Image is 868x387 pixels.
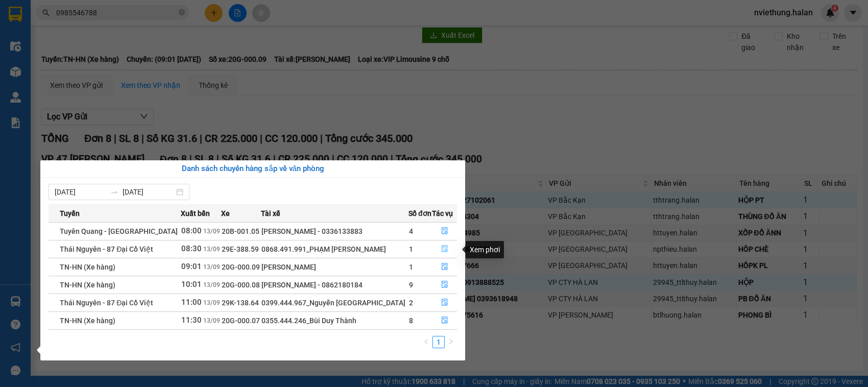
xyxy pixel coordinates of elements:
button: file-done [432,295,456,311]
span: 20G-000.07 [222,317,260,325]
span: Xe [221,208,230,219]
span: file-done [441,227,448,235]
button: left [420,336,432,348]
span: right [448,338,454,345]
button: file-done [432,259,456,275]
button: file-done [432,241,456,257]
span: 8 [409,317,413,325]
span: file-done [441,281,448,289]
div: 0355.444.246_Bùi Duy Thành [261,315,408,326]
button: file-done [432,312,456,329]
div: Danh sách chuyến hàng sắp về văn phòng [49,163,457,175]
div: Xem phơi [466,241,504,258]
span: 29K-138.64 [222,299,259,307]
span: 13/09 [203,281,220,288]
input: Đến ngày [123,186,174,198]
button: right [445,336,457,348]
div: 0399.444.967_Nguyễn [GEOGRAPHIC_DATA] [261,297,408,308]
span: TN-HN (Xe hàng) [60,317,115,325]
span: 9 [409,281,413,289]
span: file-done [441,299,448,307]
li: 1 [432,336,445,348]
span: TN-HN (Xe hàng) [60,263,115,271]
span: 13/09 [203,299,220,306]
span: 29E-388.59 [222,245,259,253]
span: 20G-000.09 [222,263,260,271]
span: 11:00 [181,298,202,307]
span: 1 [409,263,413,271]
span: Tuyến [60,208,80,219]
span: 13/09 [203,246,220,253]
span: swap-right [110,188,118,196]
li: Next Page [445,336,457,348]
span: Xuất bến [181,208,210,219]
span: Số đơn [408,208,431,219]
span: 13/09 [203,228,220,235]
span: 20B-001.05 [222,227,259,235]
span: 1 [409,245,413,253]
span: 08:30 [181,244,202,253]
div: 0868.491.991_PHẠM [PERSON_NAME] [261,244,408,255]
span: 08:00 [181,226,202,235]
span: 13/09 [203,263,220,271]
span: Tác vụ [432,208,453,219]
div: [PERSON_NAME] - 0336133883 [261,226,408,237]
span: file-done [441,317,448,325]
span: 13/09 [203,317,220,324]
span: 4 [409,227,413,235]
div: [PERSON_NAME] - 0862180184 [261,279,408,291]
span: Tài xế [261,208,280,219]
span: Thái Nguyên - 87 Đại Cồ Việt [60,299,153,307]
span: Thái Nguyên - 87 Đại Cồ Việt [60,245,153,253]
div: [PERSON_NAME] [261,261,408,273]
li: Previous Page [420,336,432,348]
input: Từ ngày [55,186,106,198]
span: 20G-000.08 [222,281,260,289]
a: 1 [433,336,444,348]
span: Tuyên Quang - [GEOGRAPHIC_DATA] [60,227,178,235]
span: TN-HN (Xe hàng) [60,281,115,289]
span: 10:01 [181,280,202,289]
button: file-done [432,223,456,239]
span: 2 [409,299,413,307]
button: file-done [432,277,456,293]
span: file-done [441,263,448,271]
span: left [423,338,429,345]
span: to [110,188,118,196]
span: 09:01 [181,262,202,271]
span: file-done [441,245,448,253]
span: 11:30 [181,316,202,325]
